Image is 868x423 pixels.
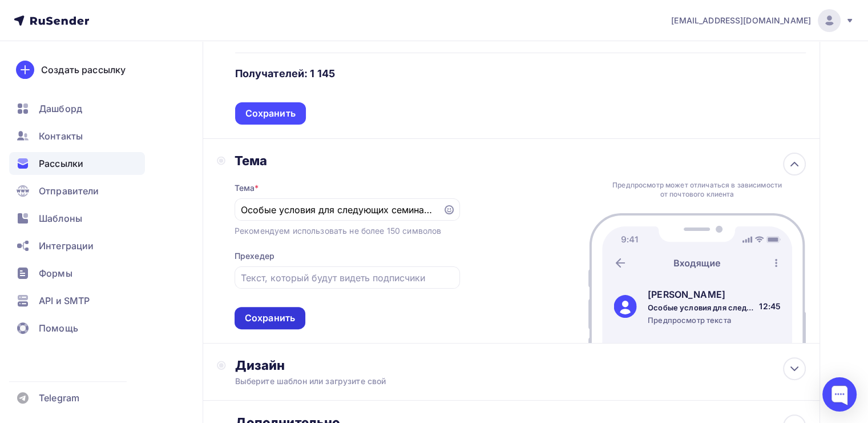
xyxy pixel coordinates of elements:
span: API и SMTP [39,294,90,308]
div: Сохранить [245,312,295,325]
a: Шаблоны [9,207,145,230]
a: Рассылки [9,152,145,175]
div: 12:45 [759,301,781,312]
span: Шаблоны [39,212,82,225]
a: [EMAIL_ADDRESS][DOMAIN_NAME] [671,9,854,32]
div: Рекомендуем использовать не более 150 символов [235,225,441,237]
div: Предпросмотр может отличаться в зависимости от почтового клиента [609,181,785,199]
input: Текст, который будут видеть подписчики [241,271,453,285]
input: Укажите тему письма [241,203,436,217]
a: Контакты [9,125,145,147]
div: Сохранить [245,107,296,120]
span: Интеграции [39,239,94,253]
div: Тема [235,182,259,194]
h4: Получателей: 1 145 [235,67,336,81]
span: Дашборд [39,102,82,115]
div: Выберите шаблон или загрузите свой [235,376,749,387]
span: Рассылки [39,157,83,170]
div: Создать рассылку [41,63,126,77]
span: Отправители [39,184,99,198]
span: Помощь [39,321,78,335]
div: Прехедер [235,250,274,262]
span: Контакты [39,129,83,143]
span: Telegram [39,391,79,405]
div: [PERSON_NAME] [648,288,755,301]
div: Особые условия для следующих семинаров [648,302,755,313]
a: Формы [9,262,145,285]
span: [EMAIL_ADDRESS][DOMAIN_NAME] [671,15,811,26]
span: Формы [39,266,72,280]
a: Дашборд [9,97,145,120]
div: Предпросмотр текста [648,315,755,325]
a: Отправители [9,179,145,202]
div: Тема [235,153,460,169]
div: Дизайн [235,357,806,373]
